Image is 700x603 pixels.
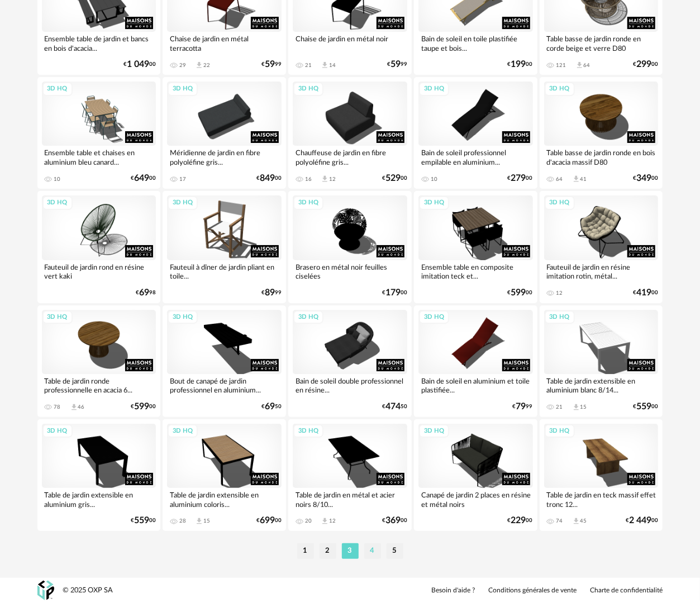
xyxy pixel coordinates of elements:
a: 3D HQ Fauteuil de jardin en résine imitation rotin, métal... 12 €41900 [540,191,663,303]
span: 699 [260,517,275,524]
div: 3D HQ [419,196,449,210]
div: € 50 [382,403,407,410]
div: € 00 [382,175,407,182]
div: Table basse de jardin ronde en bois d'acacia massif D80 [544,146,659,168]
span: 59 [265,61,275,68]
div: Canapé de jardin 2 places en résine et métal noirs [418,488,533,510]
div: 64 [584,62,591,69]
div: 3D HQ [168,310,198,324]
span: 2 449 [629,517,651,524]
span: 529 [385,175,401,182]
div: € 00 [382,289,407,296]
a: 3D HQ Bain de soleil double professionnel en résine... €47450 [288,305,412,417]
div: 3D HQ [42,196,73,210]
span: 559 [636,403,651,410]
div: 3D HQ [42,424,73,438]
div: 15 [580,404,587,410]
div: Ensemble table de jardin et bancs en bois d'acacia... [42,32,156,54]
div: 3D HQ [545,310,575,324]
img: OXP [37,581,54,600]
div: € 00 [131,403,156,410]
a: 3D HQ Table de jardin extensible en aluminium gris... €55900 [37,419,161,531]
span: 199 [511,61,526,68]
div: Table de jardin extensible en aluminium coloris... [167,488,282,510]
span: 299 [636,61,651,68]
a: Charte de confidentialité [591,586,663,595]
div: Chaise de jardin en métal terracotta [167,32,282,54]
a: 3D HQ Fauteuil de jardin rond en résine vert kaki €6998 [37,191,161,303]
div: € 00 [131,175,156,182]
div: € 99 [387,61,407,68]
div: 15 [203,518,210,524]
div: Ensemble table et chaises en aluminium bleu canard... [42,146,156,168]
div: € 00 [626,517,658,524]
span: Download icon [195,517,203,525]
div: 3D HQ [293,424,323,438]
a: 3D HQ Canapé de jardin 2 places en résine et métal noirs €22900 [414,419,537,531]
div: 3D HQ [42,82,73,96]
div: € 99 [261,61,282,68]
span: 59 [391,61,401,68]
div: 3D HQ [419,82,449,96]
span: Download icon [321,517,329,525]
a: 3D HQ Méridienne de jardin en fibre polyoléfine gris... 17 €84900 [163,77,286,189]
div: Ensemble table en composite imitation teck et... [418,260,533,283]
a: 3D HQ Table de jardin extensible en aluminium coloris... 28 Download icon 15 €69900 [163,419,286,531]
div: 3D HQ [42,310,73,324]
div: Table de jardin extensible en aluminium gris... [42,488,156,510]
div: 45 [580,518,587,524]
div: 78 [54,404,61,410]
span: 69 [265,403,275,410]
div: € 00 [508,175,533,182]
div: € 99 [261,289,282,296]
span: Download icon [321,175,329,183]
div: Bain de soleil double professionnel en résine... [293,374,407,396]
a: 3D HQ Table de jardin extensible en aluminium blanc 8/14... 21 Download icon 15 €55900 [540,305,663,417]
div: € 98 [136,289,156,296]
li: 5 [387,543,403,559]
li: 2 [320,543,336,559]
li: 4 [364,543,381,559]
a: 3D HQ Table de jardin en teck massif effet tronc 12... 74 Download icon 45 €2 44900 [540,419,663,531]
div: 3D HQ [545,196,575,210]
span: Download icon [572,403,580,411]
div: € 00 [633,289,658,296]
div: 3D HQ [293,196,323,210]
div: 64 [556,176,563,183]
span: Download icon [572,175,580,183]
div: 41 [580,176,587,183]
div: € 00 [256,175,282,182]
div: € 00 [508,289,533,296]
div: 3D HQ [168,424,198,438]
div: 20 [305,518,312,524]
div: 74 [556,518,563,524]
div: 3D HQ [168,82,198,96]
a: 3D HQ Bain de soleil en aluminium et toile plastifiée... €7999 [414,305,537,417]
div: Bain de soleil professionnel empilable en aluminium... [418,146,533,168]
div: 21 [556,404,563,410]
div: 12 [556,290,563,296]
div: Brasero en métal noir feuilles ciselées [293,260,407,283]
li: 1 [297,543,314,559]
span: 559 [134,517,149,524]
span: 849 [260,175,275,182]
div: Bout de canapé de jardin professionnel en aluminium... [167,374,282,396]
span: 279 [511,175,526,182]
div: 12 [329,518,336,524]
a: 3D HQ Ensemble table et chaises en aluminium bleu canard... 10 €64900 [37,77,161,189]
a: 3D HQ Bout de canapé de jardin professionnel en aluminium... €6950 [163,305,286,417]
a: Besoin d'aide ? [432,586,475,595]
span: 474 [385,403,401,410]
div: Fauteuil de jardin en résine imitation rotin, métal... [544,260,659,283]
div: € 00 [131,517,156,524]
div: Fauteuil à dîner de jardin pliant en toile... [167,260,282,283]
div: 3D HQ [293,82,323,96]
div: € 00 [508,517,533,524]
div: Table de jardin en teck massif effet tronc 12... [544,488,659,510]
div: € 00 [508,61,533,68]
span: 69 [139,289,149,296]
a: 3D HQ Fauteuil à dîner de jardin pliant en toile... €8999 [163,191,286,303]
div: Fauteuil de jardin rond en résine vert kaki [42,260,156,283]
a: 3D HQ Table de jardin ronde professionnelle en acacia 6... 78 Download icon 46 €59900 [37,305,161,417]
span: Download icon [321,61,329,69]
